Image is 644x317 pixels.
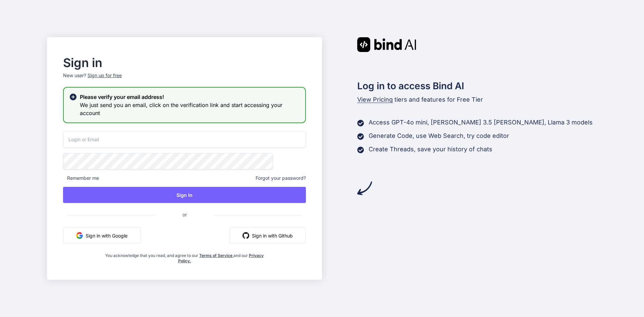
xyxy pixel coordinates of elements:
[63,187,306,203] button: Sign In
[357,37,416,52] img: Bind AI logo
[199,253,233,258] a: Terms of Service
[88,72,122,79] div: Sign up for free
[178,253,264,263] a: Privacy Policy.
[63,175,99,181] span: Remember me
[63,131,306,148] input: Login or Email
[229,227,306,244] button: Sign in with Github
[80,93,300,101] h2: Please verify your email address!
[357,96,393,103] span: View Pricing
[63,227,141,244] button: Sign in with Google
[63,57,306,68] h2: Sign in
[357,95,597,104] p: tiers and features for Free Tier
[104,249,266,264] div: You acknowledge that you read, and agree to our and our
[80,101,300,117] h3: We just send you an email, click on the verification link and start accessing your account
[256,175,306,181] span: Forgot your password?
[369,131,509,141] p: Generate Code, use Web Search, try code editor
[357,181,372,196] img: arrow
[369,118,593,127] p: Access GPT-4o mini, [PERSON_NAME] 3.5 [PERSON_NAME], Llama 3 models
[243,232,249,239] img: github
[369,145,492,154] p: Create Threads, save your history of chats
[76,232,83,239] img: google
[156,206,214,223] span: or
[63,72,306,87] p: New user?
[357,79,597,93] h2: Log in to access Bind AI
